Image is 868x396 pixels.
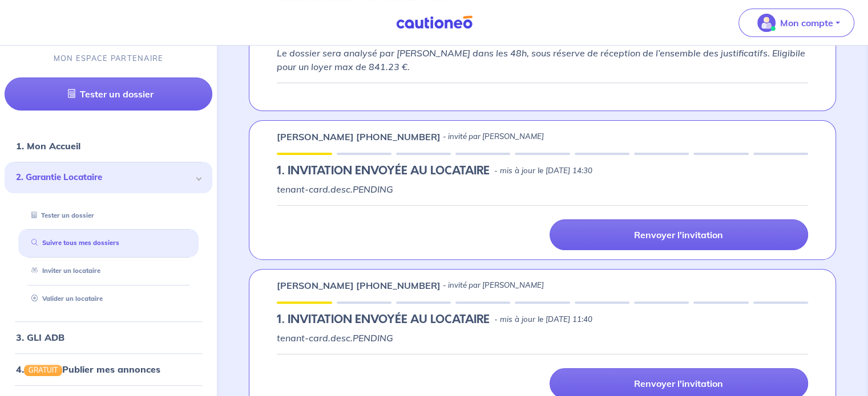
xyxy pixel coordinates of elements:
p: - mis à jour le [DATE] 14:30 [494,165,592,177]
div: Tester un dossier [18,206,199,225]
em: Le dossier sera analysé par [PERSON_NAME] dans les 48h, sous réserve de réception de l’ensemble d... [277,47,805,72]
p: MON ESPACE PARTENAIRE [54,54,164,64]
a: Suivre tous mes dossiers [27,239,119,247]
p: - mis à jour le [DATE] 11:40 [494,314,592,325]
div: state: PENDING, Context: [277,164,808,178]
div: Inviter un locataire [18,262,199,281]
a: 1. Mon Accueil [16,141,80,152]
a: Tester un dossier [27,211,94,219]
a: 3. GLI ADB [16,332,64,343]
a: Valider un locataire [27,295,103,303]
a: Inviter un locataire [27,267,100,275]
div: 1. Mon Accueil [5,135,212,158]
p: Mon compte [780,16,833,30]
div: state: PENDING, Context: [277,313,808,326]
a: Renvoyer l'invitation [550,219,808,250]
div: Suivre tous mes dossiers [18,234,199,253]
a: Tester un dossier [5,78,212,111]
p: Renvoyer l'invitation [634,378,723,389]
a: 4.GRATUITPublier mes annonces [16,364,160,375]
div: 3. GLI ADB [5,326,212,349]
p: tenant-card.desc.PENDING [277,182,808,196]
p: tenant-card.desc.PENDING [277,331,808,345]
span: 2. Garantie Locataire [16,172,192,185]
p: - invité par [PERSON_NAME] [443,280,544,291]
div: 4.GRATUITPublier mes annonces [5,358,212,381]
p: - invité par [PERSON_NAME] [443,131,544,142]
p: [PERSON_NAME] [PHONE_NUMBER] [277,130,441,144]
p: Renvoyer l'invitation [634,229,723,240]
h5: 1.︎ INVITATION ENVOYÉE AU LOCATAIRE [277,313,490,326]
div: Valider un locataire [18,290,199,309]
img: Cautioneo [391,15,477,30]
img: illu_account_valid_menu.svg [757,14,776,32]
h5: 1.︎ INVITATION ENVOYÉE AU LOCATAIRE [277,164,490,178]
div: 2. Garantie Locataire [5,162,212,194]
p: [PERSON_NAME] [PHONE_NUMBER] [277,279,441,292]
button: illu_account_valid_menu.svgMon compte [738,9,854,37]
